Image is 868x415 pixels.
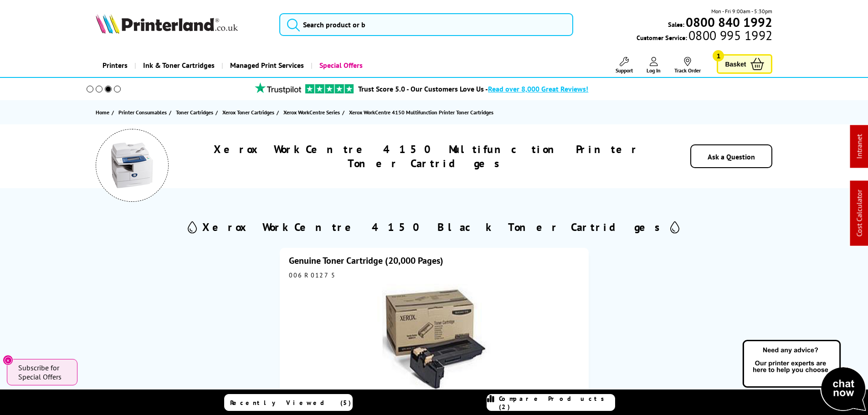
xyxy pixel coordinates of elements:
[289,271,580,279] div: 006R01275
[488,84,588,93] span: Read over 8,000 Great Reviews!
[487,394,615,411] a: Compare Products (2)
[684,18,772,26] a: 0800 840 1992
[305,84,354,93] img: trustpilot rating
[118,108,169,117] a: Printer Consumables
[96,108,112,117] a: Home
[176,108,213,117] span: Toner Cartridges
[222,108,274,117] span: Xerox Toner Cartridges
[289,255,443,266] a: Genuine Toner Cartridge (20,000 Pages)
[176,108,216,117] a: Toner Cartridges
[109,143,155,188] img: Xerox WorkCentre 4150 Multifunction Printer Toner Cartridges
[713,50,724,61] span: 1
[674,57,701,74] a: Track Order
[377,284,491,398] img: Toner Cartridge (20,000 Pages)
[717,54,772,74] a: Basket 1
[311,54,370,77] a: Special Offers
[202,220,666,234] h2: Xerox WorkCentre 4150 Black Toner Cartridges
[616,57,633,74] a: Support
[686,14,772,31] b: 0800 840 1992
[18,363,68,381] span: Subscribe for Special Offers
[224,394,353,411] a: Recently Viewed (5)
[711,7,772,15] span: Mon - Fri 9:00am - 5:30pm
[221,54,311,77] a: Managed Print Services
[3,355,13,365] button: Close
[134,54,221,77] a: Ink & Toner Cartridges
[616,67,633,74] span: Support
[708,152,755,161] a: Ask a Question
[499,395,615,411] span: Compare Products (2)
[96,14,238,34] img: Printerland Logo
[637,31,772,42] span: Customer Service:
[279,13,573,36] input: Search product or b
[855,190,864,237] a: Cost Calculator
[668,20,684,29] span: Sales:
[118,108,167,117] span: Printer Consumables
[196,142,657,170] h1: Xerox WorkCentre 4150 Multifunction Printer Toner Cartridges
[283,108,340,117] span: Xerox WorkCentre Series
[283,108,342,117] a: Xerox WorkCentre Series
[349,109,493,116] span: Xerox WorkCentre 4150 Multifunction Printer Toner Cartridges
[358,84,588,93] a: Trust Score 5.0 - Our Customers Love Us -Read over 8,000 Great Reviews!
[222,108,277,117] a: Xerox Toner Cartridges
[647,67,661,74] span: Log In
[725,58,746,70] span: Basket
[855,134,864,159] a: Intranet
[647,57,661,74] a: Log In
[96,14,268,36] a: Printerland Logo
[687,31,772,40] span: 0800 995 1992
[143,54,215,77] span: Ink & Toner Cartridges
[230,399,351,407] span: Recently Viewed (5)
[96,54,134,77] a: Printers
[740,338,868,413] img: Open Live Chat window
[251,82,305,94] img: trustpilot rating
